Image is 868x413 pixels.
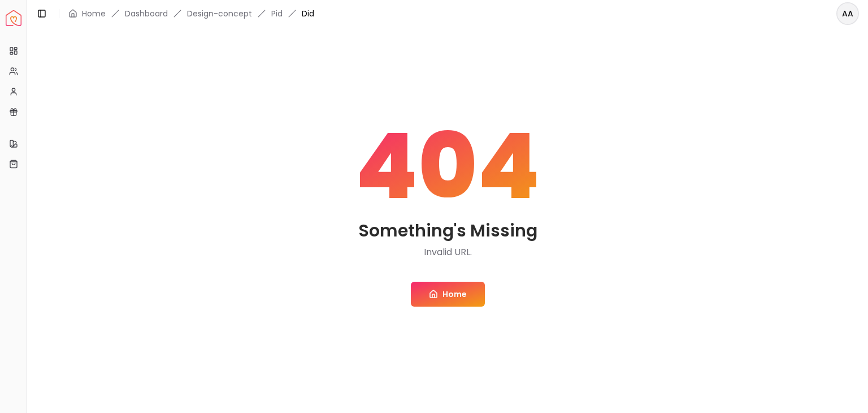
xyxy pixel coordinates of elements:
[125,8,168,19] a: Dashboard
[187,8,252,19] a: Design-concept
[82,8,106,19] a: Home
[6,10,21,26] a: Spacejoy
[358,221,537,241] h2: Something's Missing
[355,121,540,212] span: 404
[411,282,485,307] a: Home
[68,8,314,19] nav: breadcrumb
[837,3,858,24] span: AA
[302,8,314,19] span: Did
[271,8,283,19] a: Pid
[6,10,21,26] img: Spacejoy Logo
[836,2,859,25] button: AA
[424,246,472,259] p: Invalid URL.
